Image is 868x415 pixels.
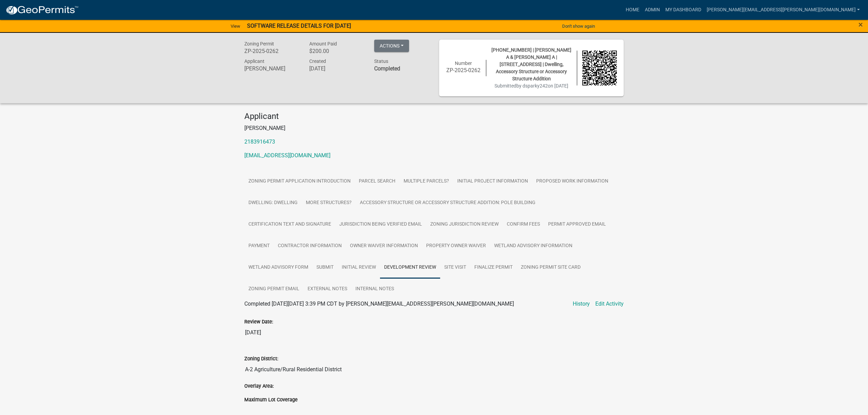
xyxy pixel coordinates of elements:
[335,214,426,236] a: Jurisdiction Being Verified Email
[312,257,338,279] a: Submit
[453,171,532,192] a: Initial Project Information
[491,47,571,81] span: [PHONE_NUMBER] | [PERSON_NAME] A & [PERSON_NAME] A | [STREET_ADDRESS] | Dwelling, Accessory Struc...
[490,235,577,257] a: Wetland Advisory Information
[455,61,472,66] span: Number
[858,21,863,29] button: Close
[595,300,624,308] a: Edit Activity
[303,278,351,300] a: External Notes
[356,192,540,214] a: Accessory Structure or Accessory Structure Addition: Pole Building
[274,235,346,257] a: Contractor Information
[440,257,470,279] a: Site Visit
[244,357,278,361] label: Zoning District:
[309,41,337,46] span: Amount Paid
[517,257,585,279] a: Zoning Permit Site Card
[244,111,624,121] h4: Applicant
[244,171,355,192] a: Zoning Permit Application Introduction
[244,384,274,389] label: Overlay Area:
[244,124,624,132] p: [PERSON_NAME]
[244,58,265,64] span: Applicant
[559,21,598,32] button: Don't show again
[642,3,663,16] a: Admin
[244,65,299,72] h6: [PERSON_NAME]
[244,152,330,159] a: [EMAIL_ADDRESS][DOMAIN_NAME]
[582,51,617,85] img: QR code
[663,3,704,16] a: My Dashboard
[494,83,568,89] span: Submitted on [DATE]
[374,58,388,64] span: Status
[244,48,299,54] h6: ZP-2025-0262
[244,235,274,257] a: Payment
[228,21,243,32] a: View
[426,214,503,236] a: Zoning Jurisdiction Review
[244,257,312,279] a: Wetland Advisory Form
[302,192,356,214] a: More Structures?
[446,67,481,73] h6: ZP-2025-0262
[244,41,274,46] span: Zoning Permit
[470,257,517,279] a: Finalize Permit
[244,192,302,214] a: Dwelling: Dwelling
[858,20,863,29] span: ×
[244,320,273,324] label: Review Date:
[623,3,642,16] a: Home
[374,40,409,52] button: Actions
[244,138,275,145] a: 2183916473
[380,257,440,279] a: Development Review
[544,214,610,236] a: Permit Approved Email
[244,214,335,236] a: Certification Text and Signature
[351,278,398,300] a: Internal Notes
[309,65,364,72] h6: [DATE]
[247,23,351,29] strong: SOFTWARE RELEASE DETAILS FOR [DATE]
[338,257,380,279] a: Initial Review
[244,398,298,402] label: Maximum Lot Coverage
[573,300,590,308] a: History
[399,171,453,192] a: Multiple Parcels?
[346,235,422,257] a: Owner Waiver Information
[503,214,544,236] a: Confirm Fees
[309,48,364,54] h6: $200.00
[532,171,612,192] a: Proposed Work Information
[309,58,326,64] span: Created
[244,278,303,300] a: Zoning Permit Email
[422,235,490,257] a: Property Owner Waiver
[516,83,548,89] span: by dsparky242
[355,171,399,192] a: Parcel search
[244,300,514,307] span: Completed [DATE][DATE] 3:39 PM CDT by [PERSON_NAME][EMAIL_ADDRESS][PERSON_NAME][DOMAIN_NAME]
[374,65,400,72] strong: Completed
[704,3,863,16] a: [PERSON_NAME][EMAIL_ADDRESS][PERSON_NAME][DOMAIN_NAME]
